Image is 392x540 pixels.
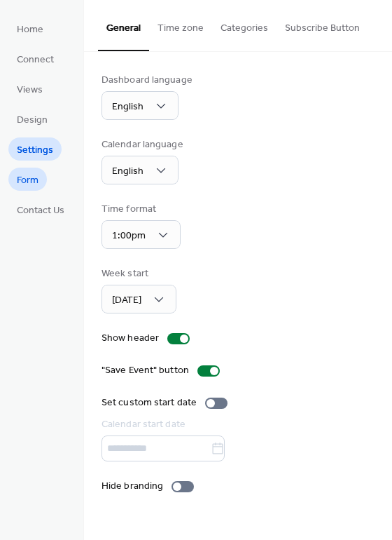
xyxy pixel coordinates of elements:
[8,17,52,40] a: Home
[101,266,174,281] div: Week start
[17,53,54,67] span: Connect
[112,97,143,116] span: English
[8,77,51,100] a: Views
[101,73,192,88] div: Dashboard language
[101,137,183,152] div: Calendar language
[8,107,56,130] a: Design
[112,227,146,245] span: 1:00pm
[8,137,62,161] a: Settings
[17,173,38,188] span: Form
[101,202,178,217] div: Time format
[17,113,48,128] span: Design
[101,396,197,410] div: Set custom start date
[101,331,159,346] div: Show header
[17,83,43,97] span: Views
[8,198,73,221] a: Contact Us
[17,22,43,37] span: Home
[101,363,189,378] div: "Save Event" button
[101,417,372,432] div: Calendar start date
[101,479,163,494] div: Hide branding
[17,203,64,218] span: Contact Us
[8,168,47,191] a: Form
[8,47,62,70] a: Connect
[17,143,53,158] span: Settings
[112,291,141,310] span: [DATE]
[112,162,143,181] span: English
